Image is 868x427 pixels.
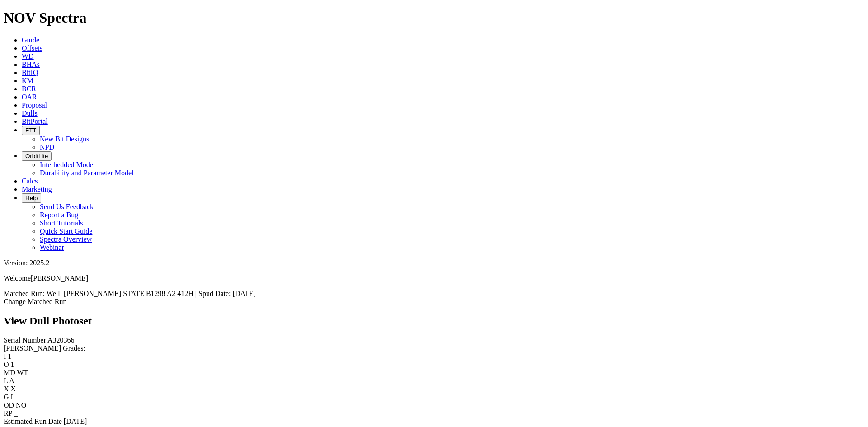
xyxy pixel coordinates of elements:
[40,203,94,211] a: Send Us Feedback
[4,344,864,352] div: [PERSON_NAME] Grades:
[22,69,38,76] a: BitIQ
[22,185,52,193] a: Marketing
[22,85,36,93] a: BCR
[22,77,33,84] a: KM
[9,377,14,385] span: A
[25,127,36,134] span: FTT
[22,109,38,117] a: Dulls
[40,135,89,143] a: New Bit Designs
[4,401,14,409] label: OD
[11,361,14,368] span: 1
[14,409,18,417] span: _
[40,244,64,251] a: Webinar
[4,259,864,267] div: Version: 2025.2
[4,369,15,376] label: MD
[4,377,8,385] label: L
[16,401,26,409] span: NO
[40,219,83,227] a: Short Tutorials
[4,361,9,368] label: O
[40,169,134,177] a: Durability and Parameter Model
[8,352,11,360] span: 1
[22,52,34,60] a: WD
[22,126,40,135] button: FTT
[25,153,48,160] span: OrbitLite
[17,369,28,376] span: WT
[40,161,95,169] a: Interbedded Model
[4,352,6,360] label: I
[22,61,40,68] a: BHAs
[4,298,67,305] a: Change Matched Run
[22,93,37,101] a: OAR
[22,151,52,161] button: OrbitLite
[4,9,864,26] h1: NOV Spectra
[4,290,45,297] span: Matched Run:
[25,195,38,202] span: Help
[4,385,9,393] label: X
[31,274,88,282] span: [PERSON_NAME]
[64,418,87,425] span: [DATE]
[4,315,864,327] h2: View Dull Photoset
[11,385,16,393] span: X
[4,418,62,425] label: Estimated Run Date
[4,393,9,401] label: G
[22,44,42,52] a: Offsets
[22,36,39,44] a: Guide
[40,227,92,235] a: Quick Start Guide
[47,290,256,297] span: Well: [PERSON_NAME] STATE B1298 A2 412H | Spud Date: [DATE]
[4,336,46,344] label: Serial Number
[22,117,48,125] a: BitPortal
[40,235,92,243] a: Spectra Overview
[11,393,13,401] span: I
[4,274,864,282] p: Welcome
[40,211,78,219] a: Report a Bug
[4,409,12,417] label: RP
[47,336,75,344] span: A320366
[22,101,47,109] a: Proposal
[22,193,41,203] button: Help
[40,143,54,151] a: NPD
[22,177,38,185] a: Calcs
